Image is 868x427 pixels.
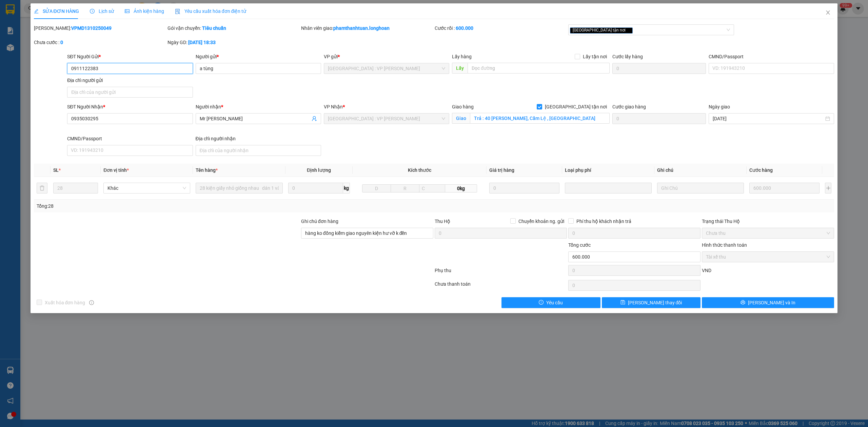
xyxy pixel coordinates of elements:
input: VD: Bàn, Ghế [196,183,282,194]
span: edit [34,9,39,14]
div: CMND/Passport [709,53,834,60]
button: save[PERSON_NAME] thay đổi [602,297,701,308]
b: Tiêu chuẩn [202,25,226,31]
span: close [627,28,630,32]
span: Hà Nội : VP Nam Từ Liêm [328,63,445,74]
b: 0 [60,40,63,45]
span: Giao [452,113,470,124]
span: [GEOGRAPHIC_DATA] tận nơi [542,103,610,110]
div: Địa chỉ người gửi [67,77,193,84]
span: Giá trị hàng [489,167,514,173]
input: 0 [489,183,559,194]
div: Địa chỉ người nhận [196,135,321,142]
input: Địa chỉ của người gửi [67,87,193,98]
span: printer [741,300,745,305]
span: Yêu cầu [546,299,563,306]
input: Ghi chú đơn hàng [301,228,433,239]
span: close [825,10,831,15]
span: Đơn vị tính [103,167,129,173]
span: Thu Hộ [435,219,450,224]
div: Chưa cước : [34,39,166,46]
input: Giao tận nơi [470,113,610,124]
span: Phí thu hộ khách nhận trả [574,218,634,225]
div: Cước rồi : [435,24,567,32]
th: Loại phụ phí [562,164,654,177]
span: Lịch sử [90,8,114,14]
span: Định lượng [307,167,331,173]
span: Xuất hóa đơn hàng [42,299,88,306]
div: Phụ thu [434,267,568,279]
span: Tên hàng [196,167,218,173]
span: Khác [107,183,186,193]
span: VND [702,268,711,273]
span: exclamation-circle [539,300,544,305]
span: Tài xế thu [706,252,830,262]
span: Lấy [452,63,468,74]
input: Cước lấy hàng [612,63,706,74]
span: [PERSON_NAME] thay đổi [628,299,682,306]
span: picture [125,9,130,14]
div: Tổng: 28 [37,202,335,210]
span: VP Nhận [324,104,343,109]
label: Hình thức thanh toán [702,242,747,248]
input: Ghi Chú [657,183,744,194]
input: R [391,184,419,192]
span: user-add [312,116,317,121]
span: SỬA ĐƠN HÀNG [34,8,79,14]
span: Đà Nẵng : VP Thanh Khê [328,114,445,124]
span: Lấy hàng [452,54,472,59]
span: Lấy tận nơi [580,53,610,60]
div: Trạng thái Thu Hộ [702,218,834,225]
input: Dọc đường [468,63,610,74]
button: plus [825,183,831,194]
button: exclamation-circleYêu cầu [501,297,600,308]
span: Cước hàng [749,167,773,173]
b: 600.000 [456,25,473,31]
span: Yêu cầu xuất hóa đơn điện tử [175,8,246,14]
div: Chưa thanh toán [434,280,568,292]
input: C [419,184,445,192]
div: Người gửi [196,53,321,60]
div: Ngày GD: [167,39,300,46]
b: VPMD1310250049 [71,25,112,31]
div: Người nhận [196,103,321,110]
span: Chuyển khoản ng. gửi [516,218,567,225]
label: Cước lấy hàng [612,54,643,59]
span: kg [343,183,350,194]
span: SL [53,167,59,173]
label: Cước giao hàng [612,104,646,109]
b: phamthanhtuan.longhoan [333,25,390,31]
input: D [362,184,391,192]
span: info-circle [89,300,94,305]
div: VP gửi [324,53,449,60]
div: [PERSON_NAME]: [34,24,166,32]
div: SĐT Người Nhận [67,103,193,110]
span: Chưa thu [706,228,830,238]
span: [GEOGRAPHIC_DATA] tận nơi [570,27,633,34]
th: Ghi chú [654,164,747,177]
span: clock-circle [90,9,95,14]
input: Cước giao hàng [612,113,706,124]
span: 0kg [445,184,477,192]
input: Địa chỉ của người nhận [196,145,321,156]
label: Ngày giao [709,104,730,109]
div: Nhân viên giao: [301,24,433,32]
span: save [620,300,625,305]
button: printer[PERSON_NAME] và In [702,297,834,308]
span: Kích thước [408,167,431,173]
b: [DATE] 18:33 [188,40,216,45]
button: Close [818,3,837,22]
span: [PERSON_NAME] và In [748,299,795,306]
div: Gói vận chuyển: [167,24,300,32]
div: CMND/Passport [67,135,193,142]
span: Ảnh kiện hàng [125,8,164,14]
label: Ghi chú đơn hàng [301,219,338,224]
button: delete [37,183,47,194]
input: 0 [749,183,820,194]
input: Ngày giao [713,115,824,122]
img: icon [175,9,180,14]
span: Giao hàng [452,104,474,109]
div: SĐT Người Gửi [67,53,193,60]
span: Tổng cước [568,242,591,248]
